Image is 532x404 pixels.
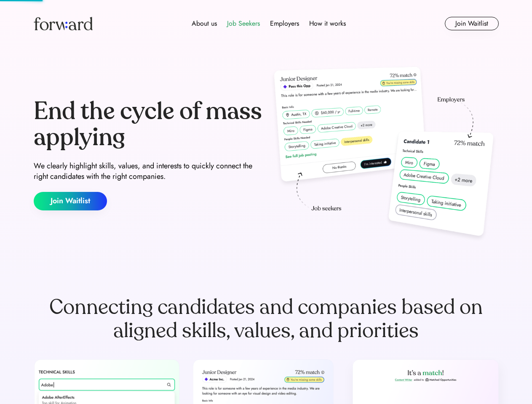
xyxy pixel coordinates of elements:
[445,17,499,30] button: Join Waitlist
[192,19,217,29] div: About us
[34,192,107,210] button: Join Waitlist
[34,161,263,182] div: We clearly highlight skills, values, and interests to quickly connect the right candidates with t...
[227,19,260,29] div: Job Seekers
[34,98,263,150] div: End the cycle of mass applying
[34,295,499,343] div: Connecting candidates and companies based on aligned skills, values, and priorities
[309,19,346,29] div: How it works
[270,19,299,29] div: Employers
[34,17,93,30] img: Forward logo
[270,64,499,245] img: hero-image.png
